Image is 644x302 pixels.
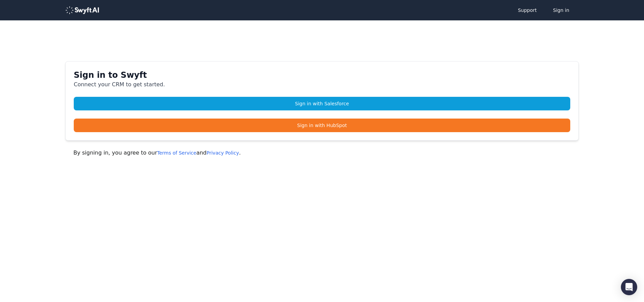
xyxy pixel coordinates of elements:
a: Sign in with HubSpot [74,119,570,132]
button: Sign in [546,3,576,17]
img: logo-488353a97b7647c9773e25e94dd66c4536ad24f66c59206894594c5eb3334934.png [65,6,99,14]
p: Connect your CRM to get started. [74,81,570,89]
h1: Sign in to Swyft [74,70,570,81]
p: By signing in, you agree to our and . [73,149,571,157]
a: Sign in with Salesforce [74,97,570,110]
a: Privacy Policy [207,150,239,156]
a: Support [511,3,543,17]
div: Open Intercom Messenger [621,279,637,295]
a: Terms of Service [157,150,196,156]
